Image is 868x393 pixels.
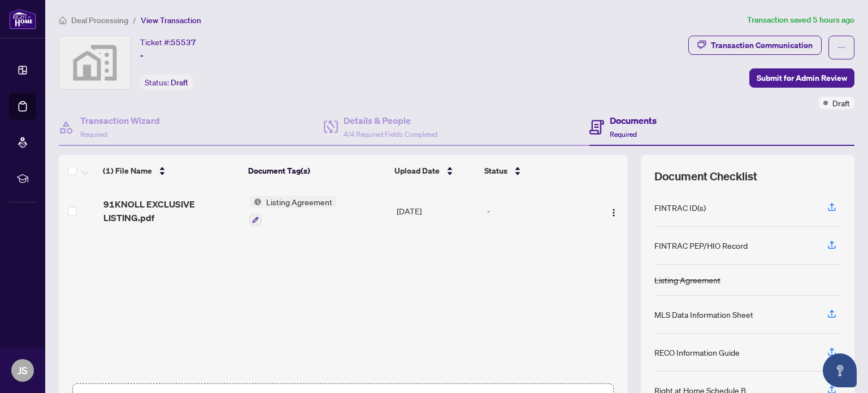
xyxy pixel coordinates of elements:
[749,68,854,88] button: Submit for Admin Review
[140,49,144,62] span: -
[837,44,845,51] span: ellipsis
[9,8,36,29] img: logo
[688,36,822,55] button: Transaction Communication
[487,205,591,217] div: -
[480,155,592,187] th: Status
[390,155,480,187] th: Upload Date
[610,130,637,139] span: Required
[171,37,196,47] span: 55537
[832,97,850,109] span: Draft
[344,130,437,139] span: 4/4 Required Fields Completed
[80,114,160,127] h4: Transaction Wizard
[609,208,618,217] img: Logo
[141,15,201,25] span: View Transaction
[59,16,67,24] span: home
[605,202,623,220] button: Logo
[757,69,847,87] span: Submit for Admin Review
[71,15,128,25] span: Deal Processing
[823,353,857,387] button: Open asap
[249,196,262,208] img: Status Icon
[262,196,337,208] span: Listing Agreement
[18,362,28,378] span: JS
[610,114,657,127] h4: Documents
[80,130,107,139] span: Required
[171,77,188,88] span: Draft
[392,187,483,235] td: [DATE]
[394,165,440,177] span: Upload Date
[249,196,337,226] button: Status IconListing Agreement
[103,165,152,177] span: (1) File Name
[654,169,757,184] span: Document Checklist
[654,274,721,286] div: Listing Agreement
[654,239,748,252] div: FINTRAC PEP/HIO Record
[98,155,244,187] th: (1) File Name
[654,308,753,321] div: MLS Data Information Sheet
[244,155,390,187] th: Document Tag(s)
[133,14,136,27] li: /
[711,36,813,54] div: Transaction Communication
[654,346,740,359] div: RECO Information Guide
[140,36,196,49] div: Ticket #:
[103,197,241,224] span: 91KNOLL EXCLUSIVE LISTING.pdf
[140,75,193,90] div: Status:
[654,201,706,214] div: FINTRAC ID(s)
[484,165,507,177] span: Status
[747,14,854,27] article: Transaction saved 5 hours ago
[59,36,131,89] img: svg%3e
[344,114,437,127] h4: Details & People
